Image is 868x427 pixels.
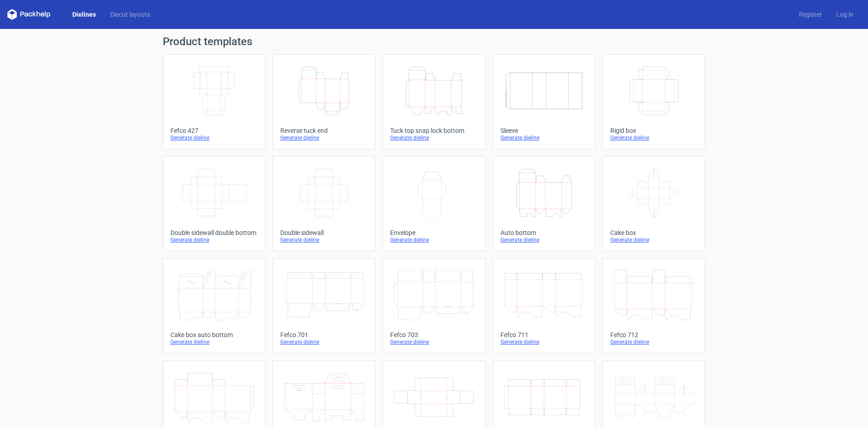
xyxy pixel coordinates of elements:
[273,156,375,251] a: Double sidewallGenerate dieline
[500,127,588,134] div: Sleeve
[493,54,595,149] a: SleeveGenerate dieline
[382,54,485,149] a: Tuck top snap lock bottomGenerate dieline
[610,229,698,236] div: Cake box
[390,134,477,141] div: Generate dieline
[610,236,698,244] div: Generate dieline
[792,10,829,19] a: Register
[382,258,485,353] a: Fefco 703Generate dieline
[500,331,588,338] div: Fefco 711
[390,338,477,346] div: Generate dieline
[390,229,477,236] div: Envelope
[493,258,595,353] a: Fefco 711Generate dieline
[500,236,588,244] div: Generate dieline
[500,134,588,141] div: Generate dieline
[65,10,103,19] a: Dielines
[170,331,258,338] div: Cake box auto bottom
[170,134,258,141] div: Generate dieline
[390,331,477,338] div: Fefco 703
[280,229,368,236] div: Double sidewall
[390,127,477,134] div: Tuck top snap lock bottom
[603,258,705,353] a: Fefco 712Generate dieline
[493,156,595,251] a: Auto bottomGenerate dieline
[273,54,375,149] a: Reverse tuck endGenerate dieline
[163,54,265,149] a: Fefco 427Generate dieline
[103,10,157,19] a: Diecut layouts
[603,54,705,149] a: Rigid boxGenerate dieline
[163,258,265,353] a: Cake box auto bottomGenerate dieline
[280,236,368,244] div: Generate dieline
[170,338,258,346] div: Generate dieline
[500,338,588,346] div: Generate dieline
[170,236,258,244] div: Generate dieline
[273,258,375,353] a: Fefco 701Generate dieline
[280,331,368,338] div: Fefco 701
[280,134,368,141] div: Generate dieline
[170,229,258,236] div: Double sidewall double bottom
[280,338,368,346] div: Generate dieline
[610,127,698,134] div: Rigid box
[163,36,705,47] h1: Product templates
[280,127,368,134] div: Reverse tuck end
[170,127,258,134] div: Fefco 427
[382,156,485,251] a: EnvelopeGenerate dieline
[610,338,698,346] div: Generate dieline
[500,229,588,236] div: Auto bottom
[390,236,477,244] div: Generate dieline
[610,134,698,141] div: Generate dieline
[829,10,861,19] a: Log in
[610,331,698,338] div: Fefco 712
[163,156,265,251] a: Double sidewall double bottomGenerate dieline
[603,156,705,251] a: Cake boxGenerate dieline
